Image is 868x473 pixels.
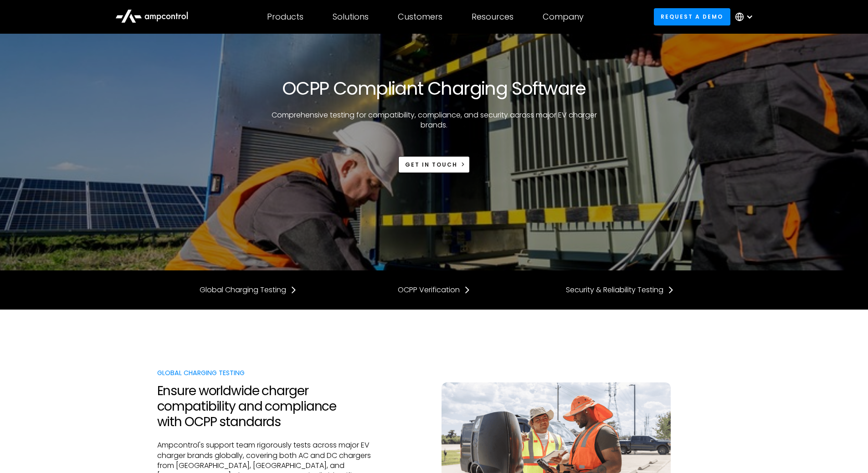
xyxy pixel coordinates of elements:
[654,8,730,25] a: Request a demo
[157,383,373,429] h2: Ensure worldwide charger compatibility and compliance with OCPP standards
[543,12,584,22] div: Company
[282,77,586,99] h1: OCPP Compliant Charging Software
[566,285,663,295] div: Security & Reliability Testing
[200,285,286,295] div: Global Charging Testing
[268,110,601,131] p: Comprehensive testing for compatibility, compliance, and security across major EV charger brands.
[398,156,470,173] a: Get in touch
[398,12,442,22] div: Customers
[267,12,303,22] div: Products
[157,368,373,378] div: Global Charging Testing
[566,285,674,295] a: Security & Reliability Testing
[333,12,369,22] div: Solutions
[398,285,460,295] div: OCPP Verification
[200,285,297,295] a: Global Charging Testing
[472,12,514,22] div: Resources
[405,161,457,169] div: Get in touch
[398,285,471,295] a: OCPP Verification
